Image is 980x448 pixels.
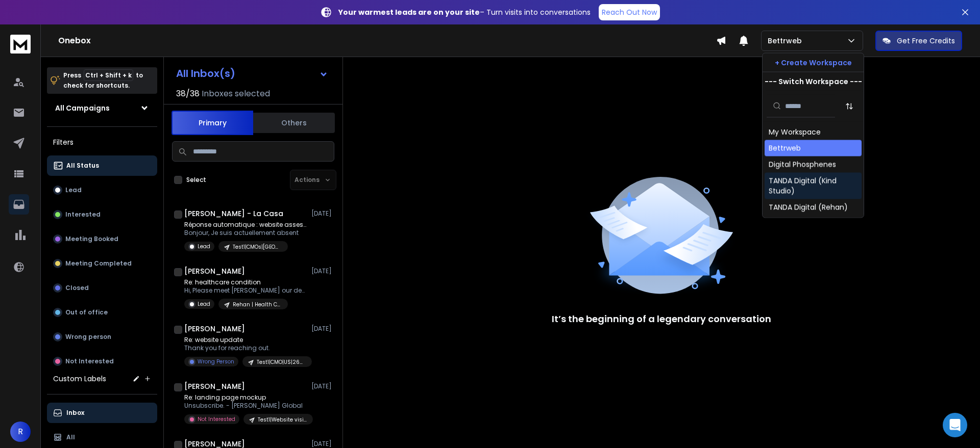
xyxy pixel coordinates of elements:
button: Interested [47,204,157,225]
p: [DATE] [311,267,334,275]
p: [DATE] [311,440,334,448]
p: Unsubscribe. - [PERSON_NAME] Global [184,402,307,410]
div: Digital Phosphenes [769,160,836,170]
p: Re: website update [184,336,307,344]
button: Others [253,112,335,134]
button: Closed [47,278,157,298]
p: – Turn visits into conversations [338,7,591,17]
p: Lead [198,300,210,308]
button: All Campaigns [47,98,157,118]
p: Reach Out Now [602,7,657,17]
p: [DATE] [311,382,334,390]
p: Re: landing page mockup [184,393,307,402]
p: All Status [66,162,99,170]
p: Not Interested [65,357,114,365]
h3: Inboxes selected [202,88,270,100]
p: Lead [65,186,82,194]
button: Lead [47,180,157,200]
button: Primary [171,111,253,135]
p: Meeting Completed [65,259,132,268]
p: Hi, Please meet [PERSON_NAME] our designer [184,286,307,295]
button: All Inbox(s) [168,63,336,84]
a: Reach Out Now [599,4,660,20]
p: Réponse automatique : website assessment [184,221,307,229]
p: Lead [198,243,210,250]
button: Inbox [47,403,157,423]
p: Thank you for reaching out. [184,344,307,352]
h1: [PERSON_NAME] [184,324,245,334]
button: Wrong person [47,327,157,347]
button: R [10,421,31,442]
p: Out of office [65,308,108,317]
button: Sort by Sort A-Z [839,96,860,116]
div: TANDA Digital (Rehan) [769,202,848,213]
span: 38 / 38 [176,88,200,100]
p: [DATE] [311,325,334,333]
p: Bettrweb [768,36,806,46]
button: Meeting Booked [47,229,157,249]
label: Select [186,176,206,184]
p: Wrong person [65,333,111,341]
p: Interested [65,210,101,219]
h1: Onebox [58,35,716,47]
p: [DATE] [311,209,334,218]
button: Meeting Completed [47,253,157,274]
button: Out of office [47,302,157,323]
p: It’s the beginning of a legendary conversation [552,312,771,326]
p: Closed [65,284,89,292]
p: Meeting Booked [65,235,118,243]
h1: [PERSON_NAME] [184,381,245,391]
p: Press to check for shortcuts. [63,70,143,91]
p: Not Interested [198,415,235,423]
h1: [PERSON_NAME] [184,266,245,276]
p: + Create Workspace [775,58,852,68]
h1: [PERSON_NAME] - La Casa [184,208,283,219]
button: Get Free Credits [875,31,962,51]
div: TANDA Digital (Kind Studio) [769,176,857,196]
p: Inbox [66,409,84,417]
p: Rehan | Health Care UK [233,301,282,308]
p: Get Free Credits [897,36,955,46]
button: All [47,427,157,447]
h1: All Inbox(s) [176,68,235,78]
span: Ctrl + Shift + k [84,69,133,81]
p: Test1|CMOs|[GEOGRAPHIC_DATA]|260225 [233,243,282,251]
p: Test1|CMO|US|260225 [257,358,306,366]
button: + Create Workspace [763,54,864,72]
p: Wrong Person [198,358,234,365]
button: Not Interested [47,351,157,372]
div: Open Intercom Messenger [943,413,967,437]
button: All Status [47,155,157,176]
p: Bonjour, Je suis actuellement absent [184,229,307,237]
strong: Your warmest leads are on your site [338,7,480,17]
h3: Filters [47,135,157,149]
h3: Custom Labels [53,374,106,384]
p: Re: healthcare condition [184,278,307,286]
p: All [66,433,75,441]
p: Test1|Website visits|EU|CEO, CMO, founder|260225 [258,416,307,424]
div: Bettrweb [769,143,801,153]
p: --- Switch Workspace --- [765,76,862,87]
div: My Workspace [769,127,821,137]
img: logo [10,35,31,54]
h1: All Campaigns [55,103,110,113]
